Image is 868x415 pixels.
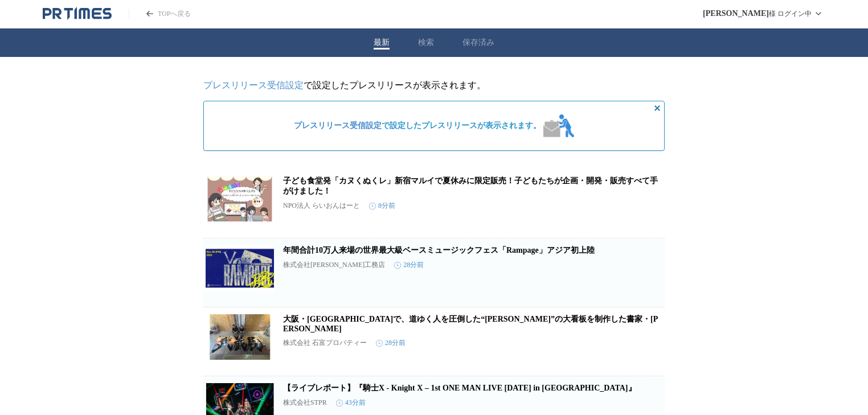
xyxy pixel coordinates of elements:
time: 8分前 [369,201,395,211]
p: NPO法人 らいおんはーと [283,201,360,211]
a: 大阪・[GEOGRAPHIC_DATA]で、道ゆく人を圧倒した“[PERSON_NAME]”の大看板を制作した書家・[PERSON_NAME] [283,315,658,333]
span: [PERSON_NAME] [703,9,769,18]
time: 28分前 [376,338,406,348]
a: 年間合計10万人来場の世界最大級ベースミュージックフェス「Rampage」アジア初上陸 [283,246,595,254]
time: 43分前 [336,398,366,408]
button: 最新 [374,38,390,48]
img: 年間合計10万人来場の世界最大級ベースミュージックフェス「Rampage」アジア初上陸 [206,245,274,291]
p: 株式会社STPR [283,398,327,408]
a: 子ども食堂発「カヌくぬくレ」新宿マルイで夏休みに限定販売！子どもたちが企画・開発・販売すべて手がけました！ [283,176,658,195]
a: プレスリリース受信設定 [294,121,382,130]
a: プレスリリース受信設定 [203,80,304,90]
a: PR TIMESのトップページはこちら [129,9,191,19]
p: で設定したプレスリリースが表示されます。 [203,80,665,92]
a: 【ライブレポート】『騎士X - Knight X – 1st ONE MAN LIVE [DATE] in [GEOGRAPHIC_DATA]』 [283,384,636,392]
img: 子ども食堂発「カヌくぬくレ」新宿マルイで夏休みに限定販売！子どもたちが企画・開発・販売すべて手がけました！ [206,176,274,221]
img: 大阪・関西万博で、道ゆく人を圧倒した“武蔵展”の大看板を制作した書家・岡西佑奈さん [206,314,274,360]
button: 保存済み [462,38,494,48]
p: 株式会社 石富プロパティー [283,338,367,348]
button: 非表示にする [650,101,664,115]
span: で設定したプレスリリースが表示されます。 [294,121,541,131]
p: 株式会社[PERSON_NAME]工務店 [283,260,385,270]
time: 28分前 [394,260,424,270]
button: 検索 [418,38,434,48]
a: PR TIMESのトップページはこちら [43,7,112,20]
